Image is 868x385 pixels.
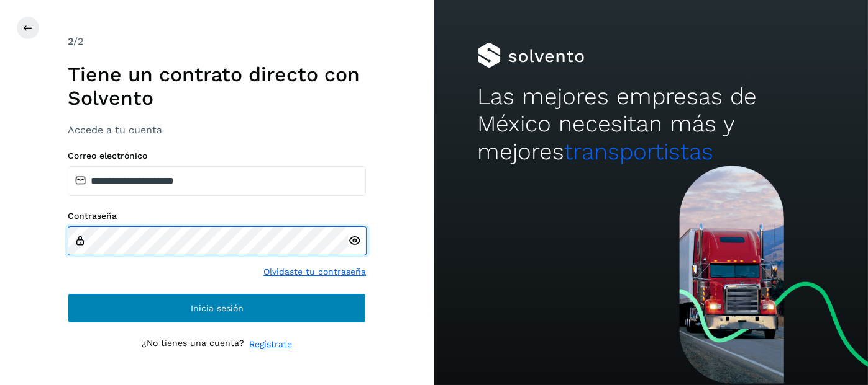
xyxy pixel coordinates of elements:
label: Contraseña [68,211,366,221]
a: Regístrate [249,338,292,351]
p: ¿No tienes una cuenta? [142,338,244,351]
span: 2 [68,35,73,47]
div: /2 [68,34,366,49]
h3: Accede a tu cuenta [68,124,366,136]
button: Inicia sesión [68,293,366,323]
h1: Tiene un contrato directo con Solvento [68,63,366,110]
a: Olvidaste tu contraseña [263,265,366,278]
span: Inicia sesión [191,304,244,312]
h2: Las mejores empresas de México necesitan más y mejores [477,83,825,166]
label: Correo electrónico [68,151,366,161]
span: transportistas [564,138,713,165]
